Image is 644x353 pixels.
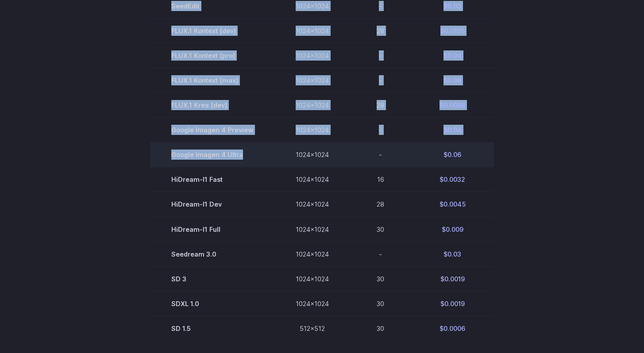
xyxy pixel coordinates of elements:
[150,316,274,341] td: SD 1.5
[274,242,350,266] td: 1024x1024
[411,68,494,93] td: $0.08
[411,118,494,142] td: $0.04
[150,43,274,68] td: FLUX.1 Kontext [pro]
[350,192,411,217] td: 28
[411,142,494,167] td: $0.06
[150,68,274,93] td: FLUX.1 Kontext [max]
[350,118,411,142] td: -
[411,167,494,192] td: $0.0032
[274,266,350,291] td: 1024x1024
[150,118,274,142] td: Google Imagen 4 Preview
[274,192,350,217] td: 1024x1024
[150,167,274,192] td: HiDream-I1 Fast
[350,167,411,192] td: 16
[150,266,274,291] td: SD 3
[411,316,494,341] td: $0.0006
[150,291,274,316] td: SDXL 1.0
[274,142,350,167] td: 1024x1024
[274,43,350,68] td: 1024x1024
[274,118,350,142] td: 1024x1024
[150,217,274,242] td: HiDream-I1 Full
[150,19,274,43] td: FLUX.1 Kontext [dev]
[150,192,274,217] td: HiDream-I1 Dev
[274,68,350,93] td: 1024x1024
[274,167,350,192] td: 1024x1024
[274,291,350,316] td: 1024x1024
[274,93,350,118] td: 1024x1024
[274,316,350,341] td: 512x512
[350,217,411,242] td: 30
[411,217,494,242] td: $0.009
[350,43,411,68] td: -
[350,142,411,167] td: -
[411,43,494,68] td: $0.04
[350,93,411,118] td: 28
[411,19,494,43] td: $0.0105
[350,316,411,341] td: 30
[350,68,411,93] td: -
[350,19,411,43] td: 28
[350,242,411,266] td: -
[274,19,350,43] td: 1024x1024
[150,142,274,167] td: Google Imagen 4 Ultra
[411,291,494,316] td: $0.0019
[350,291,411,316] td: 30
[150,93,274,118] td: FLUX.1 Krea [dev]
[411,242,494,266] td: $0.03
[274,217,350,242] td: 1024x1024
[350,266,411,291] td: 30
[411,93,494,118] td: $0.0098
[411,266,494,291] td: $0.0019
[411,192,494,217] td: $0.0045
[150,242,274,266] td: Seedream 3.0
